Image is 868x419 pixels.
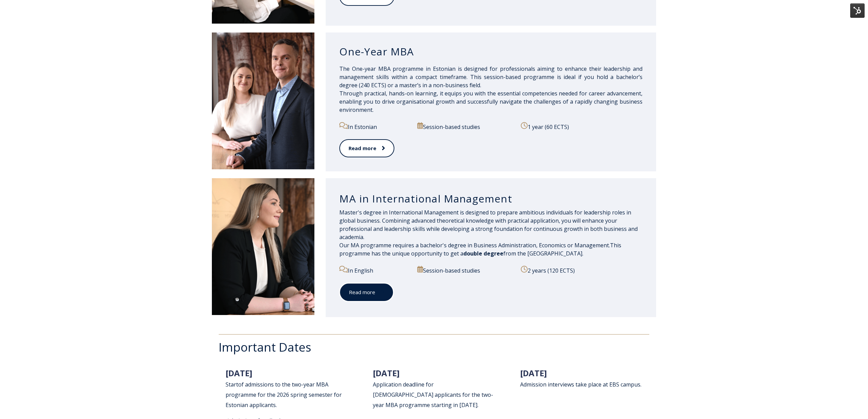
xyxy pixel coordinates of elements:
[339,192,642,205] h3: MA in International Management
[417,266,513,275] p: Session-based studies
[339,65,642,114] p: The One-year MBA programme in Estonian is designed for professionals aiming to enhance their lead...
[339,45,642,58] h3: One-Year MBA
[212,178,314,315] img: DSC_1907
[373,367,399,379] span: [DATE]
[463,250,503,257] span: double degree
[339,241,610,249] span: Our MA programme requires a bachelor's degree in Business Administration, Economics or Management.
[417,122,513,131] p: Session-based studies
[521,266,642,275] p: 2 years (120 ECTS)
[520,367,547,379] span: [DATE]
[520,381,564,388] span: Admission intervi
[238,381,287,388] span: of admissions to th
[521,122,642,131] p: 1 year (60 ECTS)
[339,266,409,275] p: In English
[564,381,641,388] span: ews take place at EBS campus.
[226,367,252,379] span: [DATE]
[226,381,238,388] span: Start
[339,122,409,131] p: In Estonian
[339,283,394,302] a: Read more
[212,32,314,169] img: DSC_1995
[339,241,621,257] span: This programme has the unique opportunity to get a from the [GEOGRAPHIC_DATA].
[373,381,493,409] span: Application deadline for [DEMOGRAPHIC_DATA] applicants for the two-year MBA programme starting in...
[339,139,394,157] a: Read more
[850,3,865,18] img: HubSpot Tools Menu Toggle
[219,339,311,355] span: Important Dates
[339,209,638,241] span: Master's degree in International Management is designed to prepare ambitious individuals for lead...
